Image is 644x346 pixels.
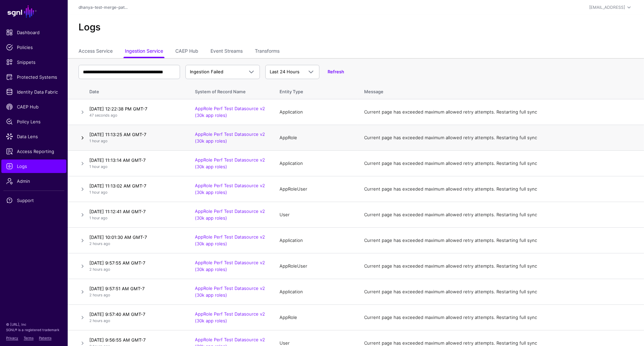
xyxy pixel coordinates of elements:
a: SGNL [4,4,64,19]
td: User [273,202,357,228]
p: 2 hours ago [89,241,181,247]
a: AppRole Perf Test Datasource v2 (30k app roles) [195,234,265,246]
a: CAEP Hub [175,45,198,58]
td: Current page has exceeded maximum allowed retry attempts. Restarting full sync [357,305,644,330]
p: 1 hour ago [89,164,181,170]
span: Protected Systems [6,74,62,80]
a: Refresh [328,69,344,74]
div: [EMAIL_ADDRESS] [589,4,625,10]
a: Snippets [1,55,66,69]
a: Policy Lens [1,115,66,128]
span: Snippets [6,59,62,66]
p: 2 hours ago [89,267,181,272]
h2: Logs [79,22,633,33]
span: Policies [6,44,62,51]
a: Data Lens [1,130,66,143]
td: Application [273,279,357,305]
a: Admin [1,174,66,188]
h4: [DATE] 9:57:40 AM GMT-7 [89,311,181,317]
a: AppRole Perf Test Datasource v2 (30k app roles) [195,183,265,195]
td: Current page has exceeded maximum allowed retry attempts. Restarting full sync [357,228,644,253]
a: Logs [1,159,66,173]
h4: [DATE] 9:57:55 AM GMT-7 [89,260,181,266]
a: Access Service [79,45,113,58]
h4: [DATE] 11:12:41 AM GMT-7 [89,208,181,215]
p: © [URL], Inc [6,322,62,327]
td: AppRoleUser [273,176,357,202]
a: Ingestion Service [125,45,163,58]
span: Logs [6,163,62,170]
a: Privacy [6,336,18,340]
h4: [DATE] 11:13:25 AM GMT-7 [89,131,181,138]
h4: [DATE] 9:56:55 AM GMT-7 [89,337,181,343]
a: AppRole Perf Test Datasource v2 (30k app roles) [195,260,265,272]
a: dhanya-test-merge-pat... [79,5,128,10]
th: Date [87,82,188,99]
span: Support [6,197,62,204]
td: Current page has exceeded maximum allowed retry attempts. Restarting full sync [357,279,644,305]
a: CAEP Hub [1,100,66,114]
a: AppRole Perf Test Datasource v2 (30k app roles) [195,131,265,144]
p: SGNL® is a registered trademark [6,327,62,332]
h4: [DATE] 9:57:51 AM GMT-7 [89,286,181,292]
a: Protected Systems [1,70,66,84]
span: Admin [6,178,62,184]
p: 2 hours ago [89,318,181,324]
td: Application [273,151,357,176]
td: AppRole [273,125,357,151]
span: Identity Data Fabric [6,89,62,95]
td: Current page has exceeded maximum allowed retry attempts. Restarting full sync [357,151,644,176]
a: Transforms [255,45,280,58]
span: Data Lens [6,133,62,140]
a: Patents [39,336,51,340]
p: 47 seconds ago [89,113,181,118]
span: Access Reporting [6,148,62,155]
a: Identity Data Fabric [1,85,66,99]
td: Current page has exceeded maximum allowed retry attempts. Restarting full sync [357,176,644,202]
th: Message [357,82,644,99]
a: Event Streams [210,45,243,58]
h4: [DATE] 11:13:14 AM GMT-7 [89,157,181,163]
a: Policies [1,41,66,54]
a: Access Reporting [1,145,66,158]
span: Dashboard [6,29,62,36]
p: 2 hours ago [89,292,181,298]
span: Policy Lens [6,118,62,125]
th: System of Record Name [188,82,273,99]
p: 1 hour ago [89,190,181,195]
h4: [DATE] 10:01:30 AM GMT-7 [89,234,181,240]
td: Current page has exceeded maximum allowed retry attempts. Restarting full sync [357,99,644,125]
td: AppRole [273,305,357,330]
a: AppRole Perf Test Datasource v2 (30k app roles) [195,208,265,221]
td: Application [273,228,357,253]
h4: [DATE] 11:13:02 AM GMT-7 [89,183,181,189]
a: AppRole Perf Test Datasource v2 (30k app roles) [195,157,265,169]
a: AppRole Perf Test Datasource v2 (30k app roles) [195,286,265,298]
a: Terms [24,336,34,340]
span: Last 24 Hours [270,69,299,74]
a: AppRole Perf Test Datasource v2 (30k app roles) [195,106,265,118]
span: Ingestion Failed [190,69,223,74]
a: Dashboard [1,26,66,39]
th: Entity Type [273,82,357,99]
td: Current page has exceeded maximum allowed retry attempts. Restarting full sync [357,125,644,151]
h4: [DATE] 12:22:38 PM GMT-7 [89,106,181,112]
p: 1 hour ago [89,138,181,144]
p: 1 hour ago [89,215,181,221]
td: Current page has exceeded maximum allowed retry attempts. Restarting full sync [357,253,644,279]
td: Application [273,99,357,125]
span: CAEP Hub [6,103,62,110]
a: AppRole Perf Test Datasource v2 (30k app roles) [195,311,265,323]
td: Current page has exceeded maximum allowed retry attempts. Restarting full sync [357,202,644,228]
td: AppRoleUser [273,253,357,279]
